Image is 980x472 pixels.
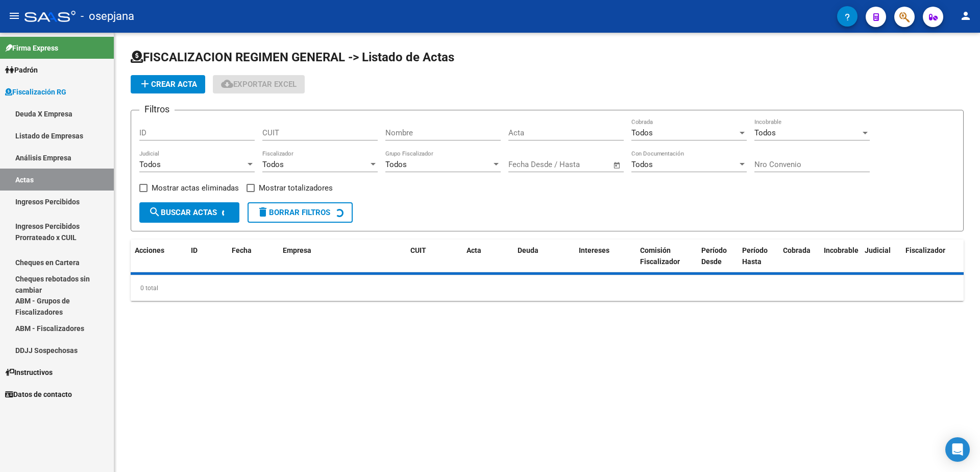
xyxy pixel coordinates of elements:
span: Firma Express [5,42,58,54]
span: Todos [139,160,161,169]
button: Exportar EXCEL [213,75,305,93]
span: ID [191,246,198,254]
span: Acciones [135,246,164,254]
span: Período Hasta [742,246,768,266]
datatable-header-cell: Período Desde [697,240,738,273]
mat-icon: add [139,78,151,90]
input: End date [551,160,600,169]
span: FISCALIZACION REGIMEN GENERAL -> Listado de Actas [131,50,454,64]
datatable-header-cell: Incobrable [820,240,861,273]
span: Fecha [232,246,252,254]
span: CUIT [410,246,426,254]
datatable-header-cell: Acciones [131,240,187,273]
span: Todos [262,160,284,169]
span: Fiscalización RG [5,86,66,98]
span: Todos [754,128,776,137]
span: Crear Acta [139,80,197,89]
datatable-header-cell: Fiscalizador [901,240,978,273]
span: Deuda [518,246,538,254]
mat-icon: search [149,206,161,218]
button: Crear Acta [131,75,205,93]
datatable-header-cell: Acta [462,240,513,273]
span: Buscar Actas [149,208,217,217]
datatable-header-cell: Comisión Fiscalizador [636,240,697,273]
span: Padrón [5,64,38,76]
datatable-header-cell: ID [187,240,228,273]
datatable-header-cell: Judicial [861,240,901,273]
span: Fiscalizador [905,246,945,254]
span: Todos [385,160,407,169]
mat-icon: person [960,10,972,22]
datatable-header-cell: Cobrada [779,240,820,273]
button: Open calendar [611,159,623,171]
span: Judicial [865,246,891,254]
span: Exportar EXCEL [221,80,297,89]
button: Buscar Actas [139,202,239,223]
datatable-header-cell: Fecha [228,240,279,273]
datatable-header-cell: Intereses [575,240,636,273]
span: Borrar Filtros [257,208,330,217]
mat-icon: cloud_download [221,78,233,90]
datatable-header-cell: CUIT [406,240,462,273]
span: - osepjana [81,5,134,28]
datatable-header-cell: Empresa [279,240,406,273]
span: Todos [631,160,653,169]
span: Datos de contacto [5,389,72,400]
span: Todos [631,128,653,137]
span: Comisión Fiscalizador [640,246,680,266]
datatable-header-cell: Deuda [513,240,575,273]
span: Cobrada [783,246,811,254]
span: Acta [467,246,481,254]
span: Intereses [579,246,609,254]
button: Borrar Filtros [248,202,353,223]
div: Open Intercom Messenger [945,437,970,462]
span: Mostrar actas eliminadas [152,182,239,194]
input: Start date [508,160,542,169]
mat-icon: delete [257,206,269,218]
span: Mostrar totalizadores [259,182,333,194]
span: Período Desde [701,246,727,266]
span: Empresa [283,246,311,254]
mat-icon: menu [8,10,20,22]
span: Instructivos [5,367,53,378]
div: 0 total [131,275,964,301]
span: Incobrable [824,246,859,254]
h3: Filtros [139,102,175,116]
datatable-header-cell: Período Hasta [738,240,779,273]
